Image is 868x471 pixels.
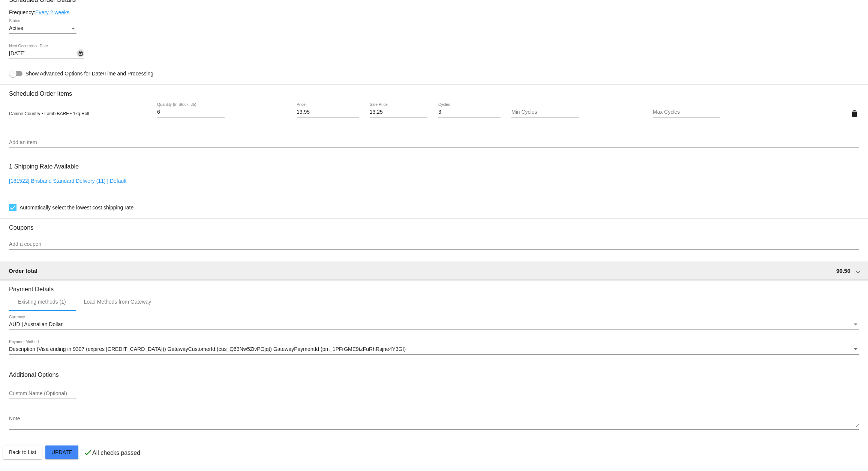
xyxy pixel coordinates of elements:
[9,111,89,116] span: Canine Country • Lamb BARF • 1kg Roll
[9,26,76,32] mat-select: Status
[9,218,859,231] h3: Coupons
[9,84,859,97] h3: Scheduled Order Items
[19,203,133,212] span: Automatically select the lowest cost shipping rate
[9,9,859,15] div: Frequency:
[9,449,36,455] span: Back to List
[836,268,850,274] span: 90.50
[297,109,359,115] input: Price
[157,109,225,115] input: Quantity (In Stock: 35)
[25,70,153,77] span: Show Advanced Options for Date/Time and Processing
[9,321,63,327] span: AUD | Australian Dollar
[9,178,126,184] a: [181522] Brisbane Standard Delivery (11) | Default
[370,109,428,115] input: Sale Price
[9,51,76,57] input: Next Occurrence Date
[9,241,859,247] input: Add a coupon
[9,268,37,274] span: Order total
[9,346,859,352] mat-select: Payment Method
[511,109,579,115] input: Min Cycles
[653,109,720,115] input: Max Cycles
[9,346,406,352] span: Description (Visa ending in 9307 (expires [CREDIT_CARD_DATA])) GatewayCustomerId (cus_Q63Nw5ZlvPO...
[9,280,859,293] h3: Payment Details
[45,445,78,459] button: Update
[18,299,66,305] div: Existing methods (1)
[83,448,92,457] mat-icon: check
[9,391,76,397] input: Custom Name (Optional)
[35,9,69,15] a: Every 2 weeks
[51,449,72,455] span: Update
[9,158,79,175] h3: 1 Shipping Rate Available
[9,25,23,31] span: Active
[438,109,501,115] input: Cycles
[84,299,151,305] div: Load Methods from Gateway
[92,450,140,456] p: All checks passed
[850,109,859,118] mat-icon: delete
[3,445,42,459] button: Back to List
[76,49,84,57] button: Open calendar
[9,140,859,146] input: Add an item
[9,322,859,328] mat-select: Currency
[9,371,859,378] h3: Additional Options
